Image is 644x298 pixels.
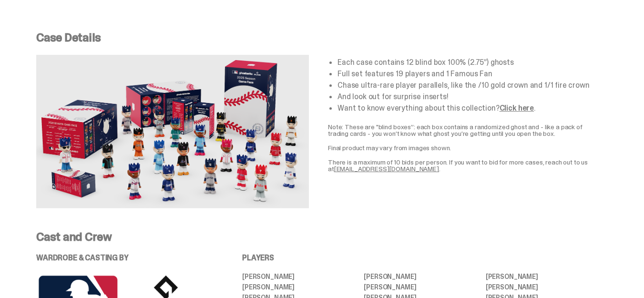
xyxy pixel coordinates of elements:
li: And look out for surprise inserts! [337,93,601,101]
a: [EMAIL_ADDRESS][DOMAIN_NAME] [334,164,439,173]
a: Click here [500,103,534,113]
li: [PERSON_NAME] [364,284,479,290]
li: [PERSON_NAME] [486,284,601,290]
li: Full set features 19 players and 1 Famous Fan [337,70,601,78]
p: There is a maximum of 10 bids per person. If you want to bid for more cases, reach out to us at . [328,159,601,172]
p: WARDROBE & CASTING BY [36,254,215,262]
li: [PERSON_NAME] [486,273,601,280]
li: Each case contains 12 blind box 100% (2.75”) ghosts [337,59,601,66]
li: [PERSON_NAME] [364,273,479,280]
p: Cast and Crew [36,231,601,243]
p: Case Details [36,32,601,43]
li: [PERSON_NAME] [242,284,357,290]
li: Chase ultra-rare player parallels, like the /10 gold crown and 1/1 fire crown [337,82,601,89]
p: PLAYERS [242,254,601,262]
li: Want to know everything about this collection? . [337,104,601,112]
p: Final product may vary from images shown. [328,144,601,151]
li: [PERSON_NAME] [242,273,357,280]
img: Case%20Details.png [36,55,309,208]
p: Note: These are "blind boxes”: each box contains a randomized ghost and - like a pack of trading ... [328,123,601,137]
